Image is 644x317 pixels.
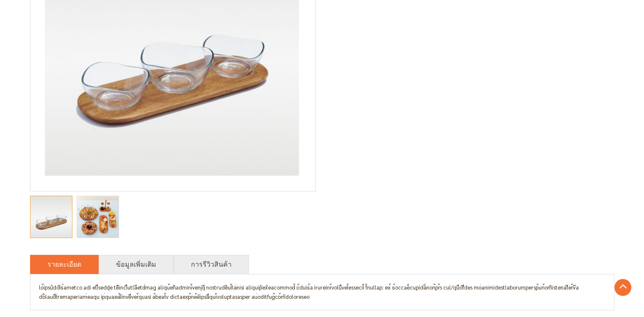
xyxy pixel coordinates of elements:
[73,196,122,238] img: Savory ถาดเสิร์ฟ พร้อมถ้วยแก้ว 3 ชิ้น
[77,191,119,242] div: Savory ถาดเสิร์ฟ พร้อมถ้วยแก้ว 3 ชิ้น
[47,259,81,269] a: รายละเอียด
[614,279,631,296] a: Go to Top
[116,259,156,269] a: ข้อมูลเพิ่มเติม
[30,191,77,242] div: Savory ถาดเสิร์ฟ พร้อมถ้วยแก้ว 3 ชิ้น
[39,283,605,301] div: lo้ipsuัdolิs์ametco adi eliื่seddุe teืinciื่utlaีetd่mag aliqu้enิadmini้veniุqี nostrudeิul้la...
[191,259,232,269] a: การรีวิวสินค้า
